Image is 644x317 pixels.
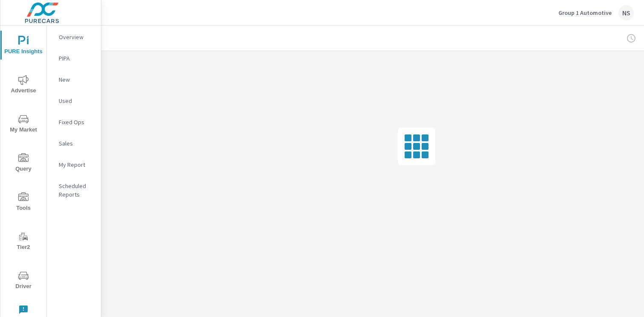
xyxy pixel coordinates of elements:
[3,192,44,213] span: Tools
[3,75,44,96] span: Advertise
[59,75,94,84] p: New
[3,231,44,252] span: Tier2
[59,33,94,41] p: Overview
[47,180,101,201] div: Scheduled Reports
[47,52,101,65] div: PIPA
[59,118,94,126] p: Fixed Ops
[59,139,94,148] p: Sales
[47,94,101,107] div: Used
[3,153,44,174] span: Query
[59,182,94,199] p: Scheduled Reports
[59,54,94,63] p: PIPA
[47,73,101,86] div: New
[3,271,44,291] span: Driver
[47,137,101,150] div: Sales
[59,160,94,169] p: My Report
[47,31,101,43] div: Overview
[47,158,101,171] div: My Report
[59,97,94,105] p: Used
[558,9,612,17] p: Group 1 Automotive
[618,5,634,20] div: NS
[3,36,44,57] span: PURE Insights
[3,114,44,135] span: My Market
[47,116,101,129] div: Fixed Ops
